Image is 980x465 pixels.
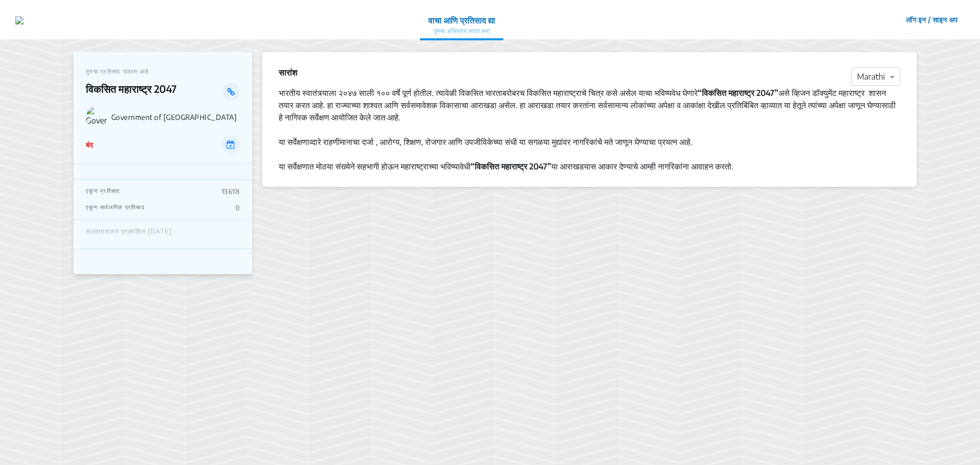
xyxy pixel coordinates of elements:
[279,160,900,173] div: या सर्वेक्षणात मोठया संख्येने सहभागी होऊन महाराष्ट्राच्या भविष्यावेधी या आराखडयास आकार देण्याचे आ...
[428,27,495,36] p: तुमचा अभिप्राय सादर करा
[86,187,120,195] p: एकूण प्रतिसाद
[86,106,107,128] img: Government of Maharashtra logo
[279,66,297,79] p: सारांश
[111,113,240,121] p: Government of [GEOGRAPHIC_DATA]
[86,139,93,150] p: बंद
[279,136,900,148] div: या सर्वेक्षणाव्दारे राहणीमानाचा दर्जा , आरोग्य, शिक्षण, रोजगार आणि उपजीविकेच्या संधी या सगळया मुद...
[471,161,551,172] strong: “विकसित महाराष्ट्र 2047”
[428,14,495,27] p: वाचा आणि प्रतिसाद द्या
[698,88,778,98] strong: “विकसित महाराष्ट्र 2047”
[899,12,965,28] button: लॉग इन / साइन अप
[222,187,240,195] p: 13618
[86,228,172,241] div: सल्लामसलत प्रकाशित [DATE]
[86,68,240,75] p: तुमचा प्रतिसाद पाठवत आहे
[235,204,240,212] p: 0
[279,87,900,124] div: भारतीय स्वातंत्र्याला २०४७ साली १०० वर्षे पूर्ण होतील. त्यावेळी विकसित भारताबरोबरच विकसित महाराष्...
[86,83,222,101] p: विकसित महाराष्ट्र 2047
[86,204,145,212] p: एकूण सार्वजनिक प्रतिसाद
[15,16,23,25] img: 7907nfqetxyivg6ubhai9kg9bhzr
